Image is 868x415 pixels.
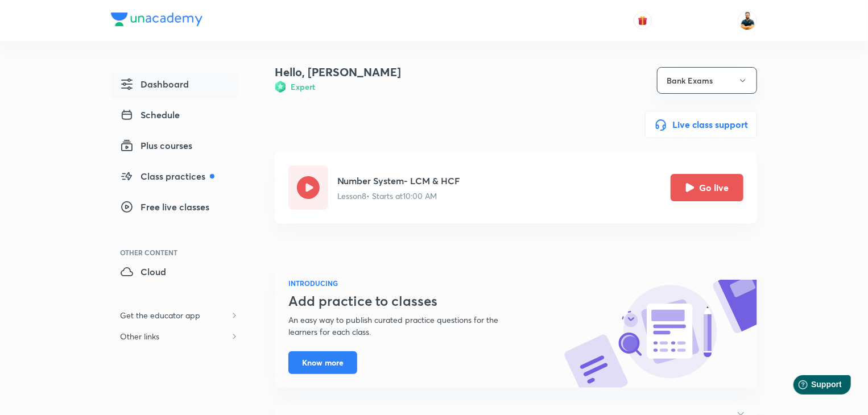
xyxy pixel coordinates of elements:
[120,169,214,183] span: Class practices
[288,293,526,309] h3: Add practice to classes
[120,200,209,214] span: Free live classes
[638,15,648,26] img: avatar
[337,174,461,188] h5: Number System- LCM & HCF
[120,108,180,122] span: Schedule
[767,371,855,402] iframe: Help widget launcher
[657,67,757,94] button: Bank Exams
[275,81,286,93] img: Badge
[337,190,461,202] p: Lesson 8 • Starts at 10:00 AM
[288,278,526,288] h6: INTRODUCING
[634,11,652,30] button: avatar
[111,326,168,347] h6: Other links
[120,265,166,279] span: Cloud
[111,165,238,191] a: Class practices
[564,280,757,388] img: know-more
[111,73,238,99] a: Dashboard
[120,249,238,256] div: Other Content
[120,77,189,91] span: Dashboard
[671,174,743,201] button: Go live
[120,139,192,152] span: Plus courses
[111,13,202,26] img: Company Logo
[288,314,526,338] p: An easy way to publish curated practice questions for the learners for each class.
[111,134,238,160] a: Plus courses
[111,103,238,130] a: Schedule
[288,351,357,374] button: Know more
[291,81,315,93] h6: Expert
[111,260,238,287] a: Cloud
[645,111,757,138] button: Live class support
[111,305,209,326] h6: Get the educator app
[111,196,238,222] a: Free live classes
[111,13,202,29] a: Company Logo
[275,64,401,81] h4: Hello, [PERSON_NAME]
[738,11,757,30] img: Sumit Kumar Verma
